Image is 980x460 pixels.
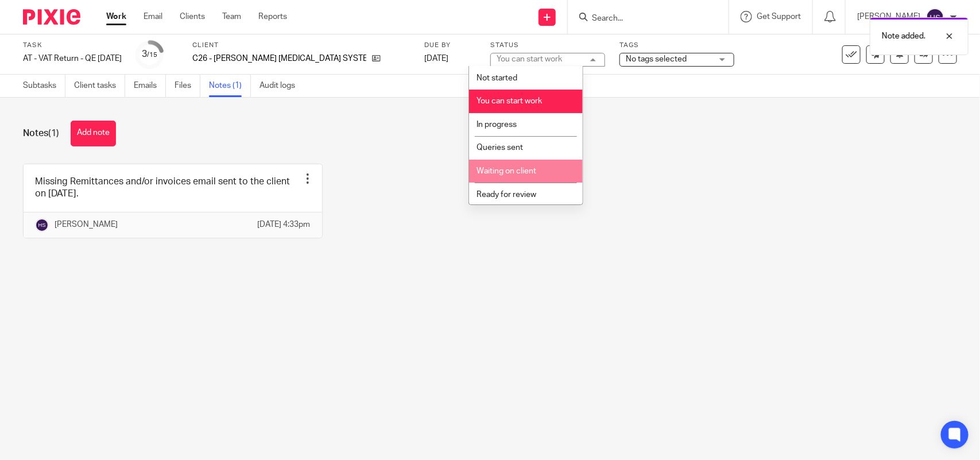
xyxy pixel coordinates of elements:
p: [DATE] 4:33pm [258,219,311,230]
img: Pixie [23,9,80,25]
a: Reports [258,11,287,22]
span: Not started [477,74,517,82]
span: [DATE] [424,55,448,63]
span: (1) [48,129,59,138]
div: AT - VAT Return - QE 31-08-2025 [23,53,122,64]
div: AT - VAT Return - QE [DATE] [23,53,122,64]
span: Queries sent [477,144,523,152]
h1: Notes [23,127,59,140]
a: Subtasks [23,75,65,97]
a: Audit logs [259,75,304,97]
label: Task [23,41,122,50]
p: [PERSON_NAME] [55,219,118,230]
button: Add note [71,121,116,146]
small: /15 [148,52,158,58]
a: Client tasks [74,75,125,97]
label: Client [192,41,410,50]
span: You can start work [477,97,542,105]
a: Notes (1) [209,75,251,97]
label: Due by [424,41,476,50]
span: In progress [477,121,517,129]
span: Waiting on client [477,167,536,175]
span: Ready for review [477,191,536,199]
p: Note added. [882,30,925,42]
a: Emails [134,75,166,97]
a: Files [175,75,200,97]
img: svg%3E [926,8,944,26]
div: 3 [142,48,158,61]
span: No tags selected [626,55,687,63]
a: Clients [180,11,205,22]
a: Work [106,11,126,22]
a: Team [222,11,241,22]
p: C26 - [PERSON_NAME] [MEDICAL_DATA] SYSTEMS LTD [192,53,366,64]
a: Email [144,11,162,22]
div: You can start work [497,55,562,63]
img: svg%3E [35,218,49,232]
